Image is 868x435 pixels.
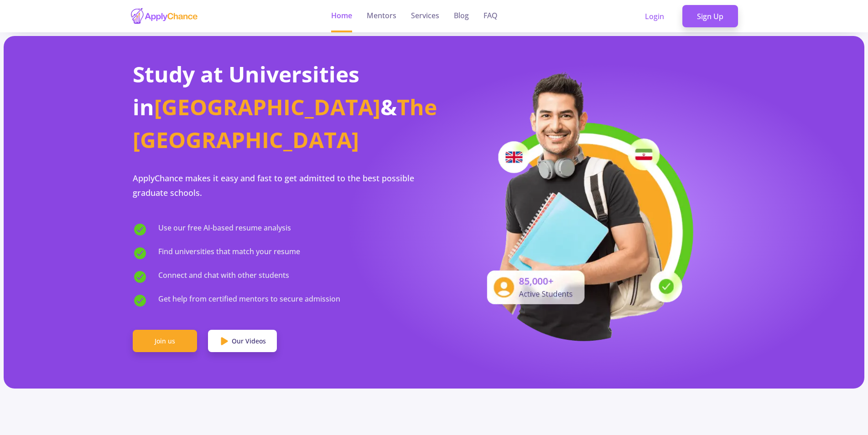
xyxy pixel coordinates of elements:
a: Our Videos [208,330,277,353]
span: Study at Universities in [133,59,359,122]
a: Login [630,5,679,28]
a: Join us [133,330,197,353]
span: Our Videos [232,336,266,346]
span: Get help from certified mentors to secure admission [158,293,340,308]
span: & [380,92,397,122]
img: applychance logo [130,7,198,25]
span: ApplyChance makes it easy and fast to get admitted to the best possible graduate schools. [133,173,414,198]
img: applicant [473,69,696,341]
span: [GEOGRAPHIC_DATA] [154,92,380,122]
span: Find universities that match your resume [158,246,300,261]
span: Use our free AI-based resume analysis [158,222,291,237]
a: Sign Up [682,5,738,28]
span: Connect and chat with other students [158,270,289,284]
